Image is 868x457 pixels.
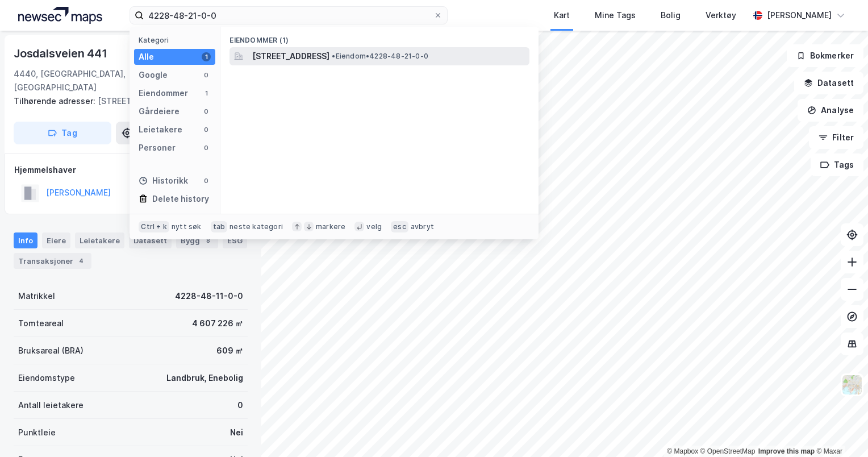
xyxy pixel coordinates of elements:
[211,221,228,232] div: tab
[316,222,345,231] div: markere
[202,70,211,80] div: 0
[809,126,863,149] button: Filter
[139,221,169,232] div: Ctrl + k
[139,141,176,155] div: Personer
[229,222,283,231] div: neste kategori
[14,67,201,94] div: 4440, [GEOGRAPHIC_DATA], [GEOGRAPHIC_DATA]
[700,447,756,455] a: OpenStreetMap
[14,163,247,177] div: Hjemmelshaver
[175,289,243,303] div: 4228-48-11-0-0
[18,344,84,358] div: Bruksareal (BRA)
[237,398,243,412] div: 0
[144,7,433,24] input: Søk på adresse, matrikkel, gårdeiere, leietakere eller personer
[230,426,243,439] div: Nei
[14,232,37,248] div: Info
[202,143,211,152] div: 0
[411,222,434,231] div: avbryt
[661,9,681,22] div: Bolig
[166,371,243,385] div: Landbruk, Enebolig
[75,232,124,248] div: Leietakere
[18,398,84,412] div: Antall leietakere
[14,253,91,269] div: Transaksjoner
[139,123,182,136] div: Leietakere
[18,317,64,330] div: Tomteareal
[152,192,209,206] div: Delete history
[202,52,211,61] div: 1
[139,105,180,118] div: Gårdeiere
[667,447,698,455] a: Mapbox
[14,94,239,108] div: [STREET_ADDRESS]
[14,44,110,63] div: Josdalsveien 441
[216,344,243,358] div: 609 ㎡
[76,255,87,267] div: 4
[129,232,172,248] div: Datasett
[391,221,408,232] div: esc
[172,222,202,231] div: nytt søk
[139,36,215,44] div: Kategori
[798,99,863,122] button: Analyse
[811,402,868,457] iframe: Chat Widget
[42,232,70,248] div: Eiere
[332,52,335,60] span: •
[18,289,55,303] div: Matrikkel
[706,9,736,22] div: Verktøy
[14,96,98,106] span: Tilhørende adresser:
[18,7,102,24] img: logo.a4113a55bc3d86da70a041830d287a7e.svg
[794,72,863,94] button: Datasett
[758,447,815,455] a: Improve this map
[192,317,243,330] div: 4 607 226 ㎡
[202,176,211,185] div: 0
[139,174,188,188] div: Historikk
[841,374,863,396] img: Z
[176,232,218,248] div: Bygg
[139,86,188,100] div: Eiendommer
[202,235,214,246] div: 8
[202,125,211,134] div: 0
[223,232,247,248] div: ESG
[139,50,154,64] div: Alle
[220,27,539,47] div: Eiendommer (1)
[366,222,382,231] div: velg
[202,107,211,116] div: 0
[14,122,111,144] button: Tag
[767,9,832,22] div: [PERSON_NAME]
[787,44,863,67] button: Bokmerker
[139,68,168,82] div: Google
[18,426,56,439] div: Punktleie
[18,371,75,385] div: Eiendomstype
[252,49,329,63] span: [STREET_ADDRESS]
[595,9,636,22] div: Mine Tags
[332,52,428,61] span: Eiendom • 4228-48-21-0-0
[811,153,863,176] button: Tags
[202,89,211,98] div: 1
[554,9,570,22] div: Kart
